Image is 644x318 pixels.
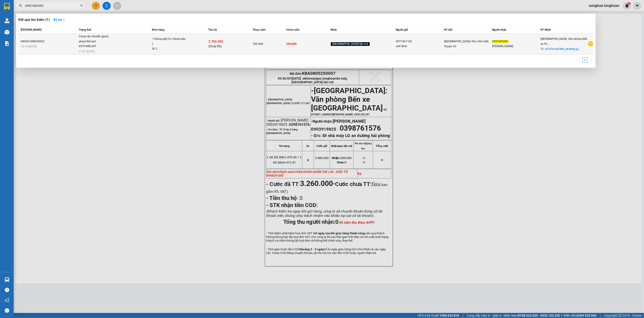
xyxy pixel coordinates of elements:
[492,40,508,43] span: 0987683683
[396,28,408,31] span: Người gửi
[396,39,444,44] div: 0971421102
[21,45,36,48] span: 15:14 [DATE]
[444,40,489,48] span: [GEOGRAPHIC_DATA]: Kho Văn Điển Thanh Trì
[331,42,370,46] span: [GEOGRAPHIC_DATA] tận nơi
[21,39,77,44] div: HNVD1308250052
[50,16,69,23] button: Bộ lọcdown
[588,41,593,46] span: plus-circle
[25,3,79,8] input: Tìm tên, số ĐT hoặc mã đơn
[208,40,223,43] span: 2.700.000
[253,42,263,46] span: 290.000
[4,3,10,10] img: logo-vxr
[79,50,95,53] span: 11:41 [DATE]
[5,18,9,23] img: warehouse-icon
[152,46,186,51] div: SL: 1
[589,58,592,61] span: right
[286,42,297,46] span: 290.000
[79,34,113,39] div: Đang vận chuyển (giao)
[5,41,9,46] img: solution-icon
[79,28,91,31] span: Trạng thái
[152,37,186,46] div: 1 thùng giấy to ( hàng máy )
[577,57,582,63] button: left
[5,298,9,302] span: notification
[152,28,164,31] span: Món hàng
[5,308,9,313] span: message
[79,39,113,49] div: phạm thế anh 0379.888.247
[62,18,65,21] span: down
[80,4,83,7] span: close-circle
[5,288,9,292] span: question-circle
[18,17,50,22] h3: Kết quả tìm kiếm ( 1 )
[253,28,266,31] span: Tổng cước
[396,44,444,49] div: anh Bình
[588,57,593,63] li: Next Page
[577,57,582,63] li: Previous Page
[19,4,22,7] span: search
[5,277,9,282] img: warehouse-icon
[492,44,540,49] div: [PERSON_NAME]
[208,44,222,48] span: Chưa thu
[540,28,551,31] span: VP Nhận
[5,30,9,35] img: warehouse-icon
[80,4,83,8] span: close-circle
[286,28,300,31] span: Chưa cước
[588,57,593,63] button: right
[21,28,41,31] span: [PERSON_NAME]
[578,58,581,61] span: left
[492,28,507,31] span: Người nhận
[444,28,452,31] span: VP Gửi
[53,18,65,22] strong: Bộ lọc
[582,57,588,63] li: 1
[540,47,580,51] span: TC: số 47A tuệ tĩnh, phường gi...
[540,37,587,46] span: [GEOGRAPHIC_DATA]: Văn phòng Bến xe Th...
[208,28,217,31] span: Thu hộ
[583,57,588,62] a: 1
[330,28,337,31] span: Nhãn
